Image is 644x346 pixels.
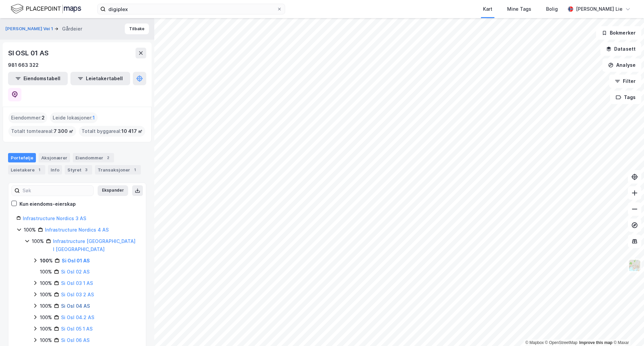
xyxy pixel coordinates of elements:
[62,258,90,263] a: Si Osl 01 AS
[576,5,623,13] div: [PERSON_NAME] Lie
[20,186,93,196] input: Søk
[61,314,94,320] a: Si Osl 04.2 AS
[42,114,45,122] span: 2
[40,291,52,299] div: 100%
[5,26,54,32] button: [PERSON_NAME] Vei 1
[600,42,641,56] button: Datasett
[79,126,145,137] div: Totalt byggareal :
[36,166,43,173] div: 1
[83,166,90,173] div: 3
[628,259,641,272] img: Z
[24,226,36,234] div: 100%
[53,238,136,252] a: Infrastructure [GEOGRAPHIC_DATA] I [GEOGRAPHIC_DATA]
[8,112,47,123] div: Eiendommer :
[596,26,641,40] button: Bokmerker
[8,165,45,175] div: Leietakere
[525,340,544,345] a: Mapbox
[11,3,81,15] img: logo.f888ab2527a4732fd821a326f86c7f29.svg
[131,166,138,173] div: 1
[54,127,73,135] span: 7 300 ㎡
[546,5,558,13] div: Bolig
[40,268,52,276] div: 100%
[40,336,52,344] div: 100%
[8,61,39,69] div: 981 663 322
[45,227,109,233] a: Infrastructure Nordics 4 AS
[98,185,128,196] button: Ekspander
[610,314,644,346] div: Kontrollprogram for chat
[507,5,531,13] div: Mine Tags
[40,302,52,310] div: 100%
[8,72,68,85] button: Eiendomstabell
[93,114,95,122] span: 1
[61,269,90,275] a: Si Osl 02 AS
[106,4,277,14] input: Søk på adresse, matrikkel, gårdeiere, leietakere eller personer
[73,153,114,162] div: Eiendommer
[19,200,76,208] div: Kun eiendoms-eierskap
[61,326,93,332] a: Si Osl 05 1 AS
[8,126,76,137] div: Totalt tomteareal :
[579,340,612,345] a: Improve this map
[483,5,492,13] div: Kart
[61,303,90,309] a: Si Osl 04 AS
[40,325,52,333] div: 100%
[609,75,641,88] button: Filter
[8,153,36,162] div: Portefølje
[95,165,141,175] div: Transaksjoner
[602,58,641,72] button: Analyse
[61,337,90,343] a: Si Osl 06 AS
[32,237,44,245] div: 100%
[610,314,644,346] iframe: Chat Widget
[105,154,111,161] div: 2
[70,72,130,85] button: Leietakertabell
[8,48,50,58] div: SI OSL 01 AS
[125,23,149,34] button: Tilbake
[39,153,70,162] div: Aksjonærer
[40,279,52,287] div: 100%
[61,292,94,297] a: Si Osl 03 2 AS
[40,257,53,265] div: 100%
[610,91,641,104] button: Tags
[61,280,93,286] a: Si Osl 03 1 AS
[121,127,143,135] span: 10 417 ㎡
[545,340,578,345] a: OpenStreetMap
[62,25,82,33] div: Gårdeier
[40,313,52,322] div: 100%
[50,112,98,123] div: Leide lokasjoner :
[48,165,62,175] div: Info
[65,165,92,175] div: Styret
[23,215,86,221] a: Infrastructure Nordics 3 AS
